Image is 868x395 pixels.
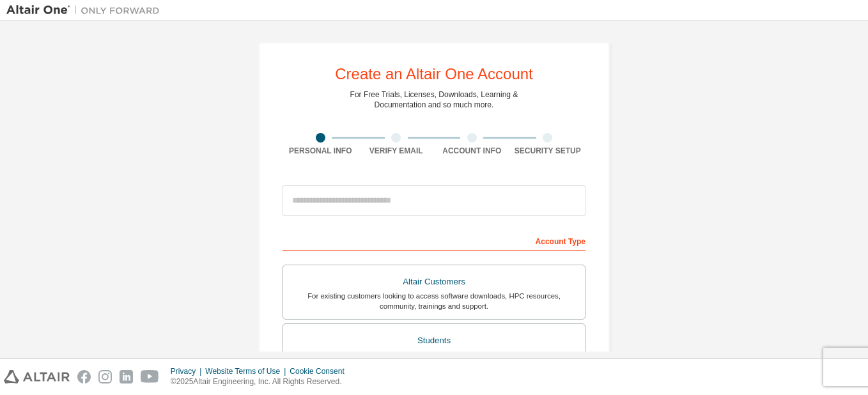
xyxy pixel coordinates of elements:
div: Verify Email [359,146,435,156]
img: altair_logo.svg [4,370,70,383]
img: Altair One [6,4,166,17]
div: Students [291,332,577,350]
div: Account Type [283,230,585,251]
div: Cookie Consent [290,366,352,376]
div: Security Setup [510,146,586,156]
img: linkedin.svg [120,370,133,383]
div: For Free Trials, Licenses, Downloads, Learning & Documentation and so much more. [350,89,518,110]
div: For existing customers looking to access software downloads, HPC resources, community, trainings ... [291,291,577,311]
img: facebook.svg [77,370,91,383]
div: Personal Info [283,146,359,156]
div: Website Terms of Use [205,366,290,376]
div: Altair Customers [291,273,577,291]
div: Create an Altair One Account [335,66,533,82]
div: Account Info [434,146,510,156]
div: For currently enrolled students looking to access the free Altair Student Edition bundle and all ... [291,350,577,370]
div: Privacy [171,366,205,376]
p: © 2025 Altair Engineering, Inc. All Rights Reserved. [171,376,352,387]
img: youtube.svg [141,370,159,383]
img: instagram.svg [98,370,112,383]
